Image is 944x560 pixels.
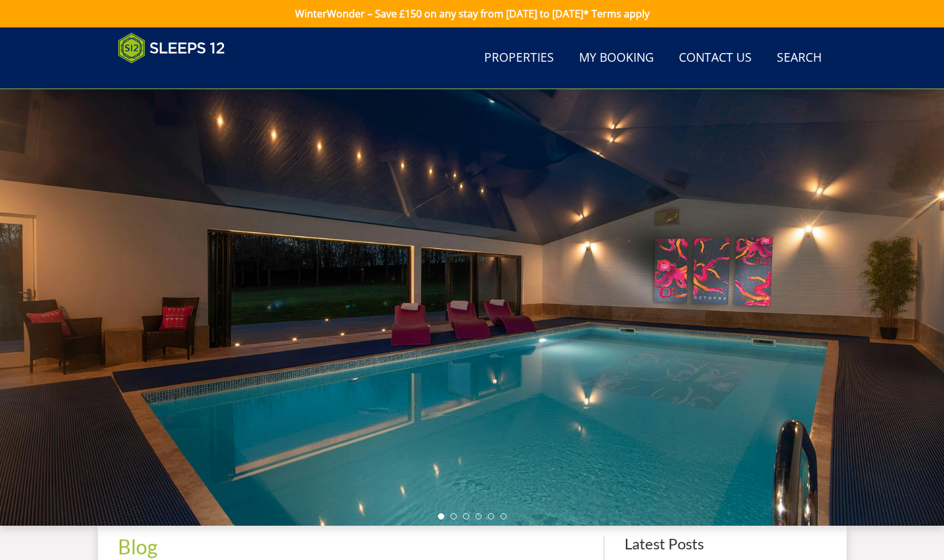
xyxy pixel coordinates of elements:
[674,44,757,72] a: Contact Us
[112,71,243,82] iframe: Customer reviews powered by Trustpilot
[574,44,659,72] a: My Booking
[118,32,225,64] img: Sleeps 12
[479,44,559,72] a: Properties
[772,44,827,72] a: Search
[625,534,704,553] a: Latest Posts
[118,534,157,559] a: Blog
